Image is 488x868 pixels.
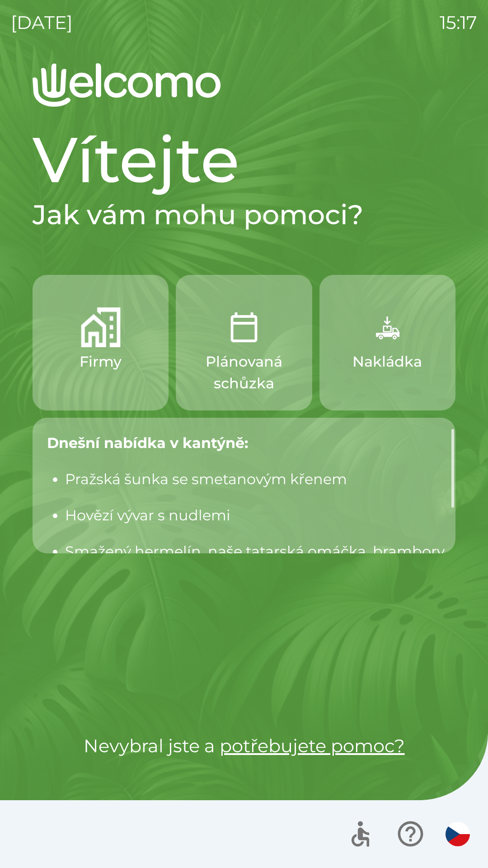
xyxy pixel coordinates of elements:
h2: Jak vám mohu pomoci? [33,198,455,231]
p: Pražská šunka se smetanovým křenem [65,468,448,490]
p: Hovězí vývar s nudlemi [65,505,448,526]
button: Plánovaná schůzka [176,275,312,410]
p: Plánovaná schůzka [197,351,290,394]
p: Nakládka [352,351,422,373]
img: cs flag [446,822,470,846]
img: 122be468-0449-4234-a4e4-f2ffd399f15f.png [81,307,121,347]
button: Firmy [33,275,169,410]
img: 8604b6e8-2b92-4852-858d-af93d6db5933.png [224,307,264,347]
p: [DATE] [11,9,73,36]
p: 15:17 [440,9,477,36]
p: Nevybral jste a [33,732,455,759]
strong: Dnešní nabídka v kantýně: [47,434,248,452]
img: f13ba18a-b211-450c-abe6-f0da78179e0f.png [367,307,407,347]
button: Nakládka [319,275,455,410]
a: potřebujete pomoc? [220,735,405,757]
img: Logo [33,63,455,107]
p: Firmy [80,351,122,373]
p: Smažený hermelín, naše tatarská omáčka, brambory vařené ve slupce [65,541,448,584]
h1: Vítejte [33,121,455,198]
